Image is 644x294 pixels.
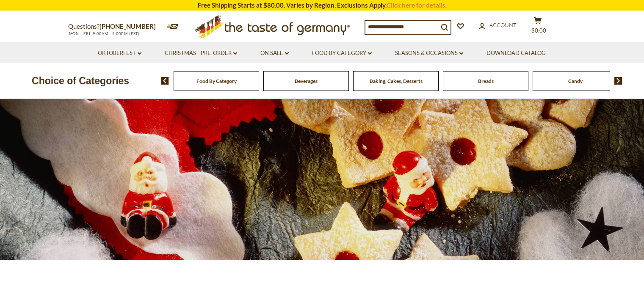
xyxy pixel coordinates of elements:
span: MON - FRI, 9:00AM - 5:00PM (EST) [68,31,140,36]
a: Breads [478,78,494,84]
a: Christmas - PRE-ORDER [165,49,237,58]
a: Download Catalog [486,49,546,58]
a: Seasons & Occasions [395,49,463,58]
img: next arrow [614,77,622,85]
img: previous arrow [161,77,169,85]
a: [PHONE_NUMBER] [100,22,156,30]
button: $0.00 [525,16,551,38]
a: Beverages [295,78,318,84]
a: Candy [568,78,583,84]
a: Baking, Cakes, Desserts [370,78,423,84]
a: Click here for details. [387,1,447,9]
a: Food By Category [312,49,372,58]
a: Food By Category [196,78,237,84]
a: Account [479,21,517,30]
p: Questions? [68,21,162,32]
a: Oktoberfest [98,49,141,58]
span: Account [489,22,517,28]
a: On Sale [260,49,289,58]
span: $0.00 [531,27,546,34]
